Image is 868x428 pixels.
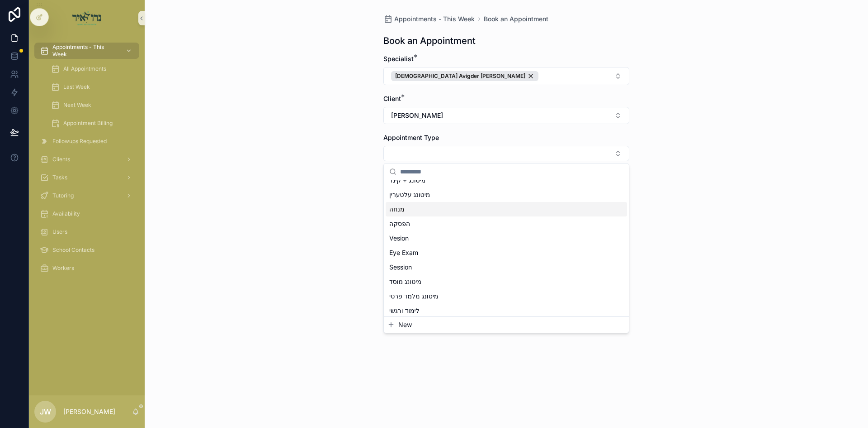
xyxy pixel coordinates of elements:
a: Appointment Billing [45,115,139,131]
span: Last Week [63,83,90,91]
span: לימוד ורגשי [389,306,420,315]
p: [PERSON_NAME] [63,407,115,416]
a: Last Week [45,79,139,95]
span: Appointments - This Week [52,43,118,58]
span: Appointments - This Week [394,14,475,24]
button: Select Button [383,146,629,161]
a: Appointments - This Week [34,43,139,59]
span: Tutoring [52,192,74,199]
img: App logo [72,11,102,25]
a: Availability [34,206,139,222]
a: Tutoring [34,188,139,204]
a: All Appointments [45,61,139,77]
span: All Appointments [63,65,106,72]
span: Workers [52,264,74,272]
span: Tasks [52,174,67,181]
button: Unselect 412 [391,71,538,81]
span: New [398,320,412,329]
span: Next Week [63,101,91,109]
span: Vesion [389,234,409,243]
span: Users [52,228,67,236]
div: Suggestions [384,180,629,316]
button: New [387,320,625,329]
span: Specialist [383,55,414,63]
span: הפסקה [389,219,410,228]
span: מיטונג מלמד פרטי [389,292,438,301]
h1: Book an Appointment [383,34,476,47]
span: [PERSON_NAME] [391,111,443,120]
a: Appointments - This Week [383,14,475,24]
a: Book an Appointment [484,14,548,24]
span: מיטונג + קינד [389,176,425,185]
button: Select Button [383,107,629,124]
a: School Contacts [34,242,139,258]
span: [DEMOGRAPHIC_DATA] Avigder [PERSON_NAME] [395,72,525,80]
span: Clients [52,156,70,163]
span: Followups Requested [52,138,107,145]
a: Workers [34,260,139,276]
span: מנחה [389,205,404,214]
span: מיטונג עלטערין [389,190,430,199]
span: Eye Exam [389,248,418,257]
div: scrollable content [29,36,145,288]
a: Clients [34,151,139,168]
span: מיטונג מוסד [389,277,421,286]
a: Tasks [34,169,139,186]
span: Appointment Billing [63,120,113,127]
a: Next Week [45,97,139,113]
span: Session [389,263,412,272]
span: School Contacts [52,246,94,254]
span: Appointment Type [383,134,439,141]
span: Client [383,95,401,102]
a: Users [34,224,139,240]
a: Followups Requested [34,133,139,149]
span: Availability [52,210,80,217]
button: Select Button [383,67,629,85]
span: JW [40,406,51,417]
